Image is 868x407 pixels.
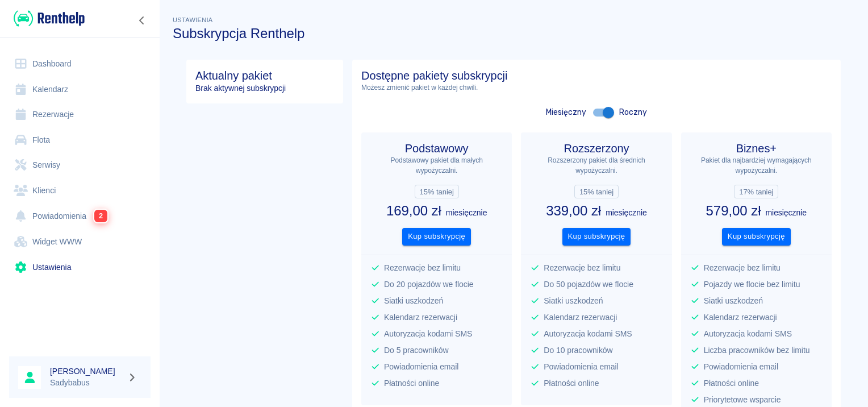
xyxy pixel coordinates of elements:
p: Autoryzacja kodami SMS [704,328,823,340]
a: Powiadomienia2 [9,203,151,229]
a: Kalendarz [9,77,151,102]
span: 15% taniej [415,186,458,198]
p: Podstawowy pakiet dla małych wypożyczalni. [370,155,503,176]
p: Kalendarz rezerwacji [704,312,823,323]
h3: 579,00 zł [706,203,761,219]
p: Rezerwacje bez limitu [544,262,662,274]
h3: Subskrypcja Renthelp [173,26,854,41]
p: Możesz zmienić pakiet w każdej chwili. [361,82,832,93]
p: Powiadomienia email [704,361,823,373]
p: miesięcznie [606,207,647,219]
h4: Biznes+ [690,142,823,155]
a: Dashboard [9,51,151,77]
p: Płatności online [704,377,823,389]
p: Pojazdy we flocie bez limitu [704,279,823,290]
span: Ustawienia [173,16,213,23]
button: Kup subskrypcję [562,228,631,246]
p: Powiadomienia email [384,361,503,373]
p: Autoryzacja kodami SMS [384,328,503,340]
p: Liczba pracowników bez limitu [704,344,823,356]
a: Serwisy [9,152,151,178]
p: Do 20 pojazdów we flocie [384,279,503,290]
a: Ustawienia [9,255,151,280]
p: Rezerwacje bez limitu [384,262,503,274]
button: Kup subskrypcję [402,228,471,246]
h4: Aktualny pakiet [195,69,334,82]
p: miesięcznie [446,207,487,219]
p: Do 5 pracowników [384,344,503,356]
h3: 169,00 zł [386,203,441,219]
h4: Dostępne pakiety subskrypcji [361,69,832,82]
p: Do 10 pracowników [544,344,662,356]
p: Sadybabus [50,377,123,389]
a: Widget WWW [9,229,151,255]
a: Flota [9,127,151,153]
p: miesięcznie [765,207,807,219]
h4: Rozszerzony [530,142,662,155]
div: Miesięczny Roczny [361,102,832,123]
button: Kup subskrypcję [722,228,791,246]
p: Kalendarz rezerwacji [544,312,662,323]
p: Powiadomienia email [544,361,662,373]
p: Siatki uszkodzeń [704,295,823,307]
p: Do 50 pojazdów we flocie [544,279,662,290]
span: 17% taniej [735,186,778,198]
button: Zwiń nawigację [133,13,151,28]
p: Pakiet dla najbardziej wymagających wypożyczalni. [690,155,823,176]
h6: [PERSON_NAME] [50,366,123,377]
span: 15% taniej [575,186,618,198]
img: Renthelp logo [14,9,85,28]
p: Kalendarz rezerwacji [384,312,503,323]
p: Siatki uszkodzeń [384,295,503,307]
p: Płatności online [544,377,662,389]
p: Rezerwacje bez limitu [704,262,823,274]
a: Rezerwacje [9,102,151,127]
h4: Podstawowy [370,142,503,155]
p: Autoryzacja kodami SMS [544,328,662,340]
p: Priorytetowe wsparcie [704,394,823,406]
p: Siatki uszkodzeń [544,295,662,307]
h3: 339,00 zł [546,203,601,219]
p: Rozszerzony pakiet dla średnich wypożyczalni. [530,155,662,176]
a: Klienci [9,178,151,204]
p: Płatności online [384,377,503,389]
a: Renthelp logo [9,9,85,28]
p: Brak aktywnej subskrypcji [195,82,334,94]
span: 2 [94,210,107,222]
